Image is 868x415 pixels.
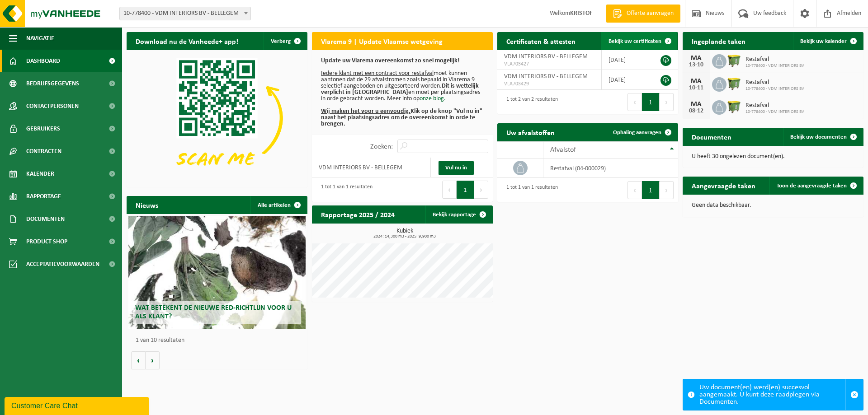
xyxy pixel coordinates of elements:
span: Afvalstof [550,146,576,154]
button: Previous [442,181,457,199]
span: 2024: 14,300 m3 - 2025: 9,900 m3 [316,234,493,239]
div: Uw document(en) werd(en) succesvol aangemaakt. U kunt deze raadplegen via Documenten. [699,379,845,410]
button: 1 [642,181,660,199]
span: VDM INTERIORS BV - BELLEGEM [504,73,588,80]
button: Vorige [131,351,146,369]
button: 1 [642,93,660,111]
iframe: chat widget [5,395,151,415]
h2: Rapportage 2025 / 2024 [312,205,404,223]
label: Zoeken: [370,143,393,150]
div: MA [687,78,705,85]
td: [DATE] [602,50,649,70]
b: Dit is wettelijk verplicht in [GEOGRAPHIC_DATA] [321,83,479,96]
button: Previous [627,181,642,199]
h2: Certificaten & attesten [497,32,585,50]
span: Gebruikers [26,117,60,140]
td: [DATE] [602,70,649,90]
span: VDM INTERIORS BV - BELLEGEM [504,53,588,60]
div: 10-11 [687,85,705,91]
img: WB-1100-HPE-GN-50 [726,99,742,114]
img: WB-1100-HPE-GN-50 [726,53,742,68]
span: Restafval [745,102,804,109]
h2: Documenten [683,128,741,145]
a: Bekijk uw kalender [793,32,863,50]
div: 1 tot 2 van 2 resultaten [502,92,558,112]
td: restafval (04-000029) [543,159,678,178]
button: Next [660,93,674,111]
a: Alle artikelen [250,196,307,214]
span: Restafval [745,56,804,63]
h2: Aangevraagde taken [683,177,764,194]
a: onze blog. [420,95,446,102]
a: Bekijk rapportage [425,205,492,224]
span: Contactpersonen [26,95,79,117]
span: Product Shop [26,230,67,253]
button: Previous [627,93,642,111]
span: VLA703427 [504,61,594,68]
strong: KRISTOF [570,10,592,17]
img: WB-1100-HPE-GN-50 [726,76,742,91]
img: Download de VHEPlus App [127,50,307,186]
span: Navigatie [26,27,54,50]
span: Restafval [745,79,804,86]
span: Verberg [271,38,291,44]
span: Bekijk uw certificaten [609,38,661,44]
h2: Uw afvalstoffen [497,123,564,141]
span: 10-778400 - VDM INTERIORS BV - BELLEGEM [119,7,251,20]
a: Vul nu in [439,161,474,175]
u: Iedere klant met een contract voor restafval [321,70,434,77]
div: 1 tot 1 van 1 resultaten [502,180,558,200]
div: MA [687,101,705,108]
button: Next [660,181,674,199]
span: 10-778400 - VDM INTERIORS BV [745,86,804,92]
span: Ophaling aanvragen [613,130,661,135]
h3: Kubiek [316,228,493,239]
span: Bedrijfsgegevens [26,72,79,95]
td: VDM INTERIORS BV - BELLEGEM [312,158,431,177]
span: Kalender [26,163,54,185]
p: moet kunnen aantonen dat de 29 afvalstromen zoals bepaald in Vlarema 9 selectief aangeboden en ui... [321,58,484,127]
button: Verberg [264,32,307,50]
span: Bekijk uw documenten [790,134,847,140]
h2: Download nu de Vanheede+ app! [127,32,247,50]
h2: Nieuws [127,196,167,214]
a: Bekijk uw certificaten [601,32,677,50]
span: Toon de aangevraagde taken [777,183,847,189]
div: 1 tot 1 van 1 resultaten [316,180,373,200]
span: Dashboard [26,50,60,72]
span: Contracten [26,140,61,163]
a: Ophaling aanvragen [606,123,677,141]
h2: Vlarema 9 | Update Vlaamse wetgeving [312,32,452,50]
a: Offerte aanvragen [606,5,680,23]
b: Klik op de knop "Vul nu in" naast het plaatsingsadres om de overeenkomst in orde te brengen. [321,108,482,127]
span: 10-778400 - VDM INTERIORS BV [745,109,804,115]
p: Geen data beschikbaar. [692,202,854,209]
div: 08-12 [687,108,705,114]
p: U heeft 30 ongelezen document(en). [692,154,854,160]
u: Wij maken het voor u eenvoudig. [321,108,410,115]
b: Update uw Vlarema overeenkomst zo snel mogelijk! [321,57,460,64]
span: Wat betekent de nieuwe RED-richtlijn voor u als klant? [135,304,292,320]
span: VLA703429 [504,80,594,88]
div: 13-10 [687,62,705,68]
span: Acceptatievoorwaarden [26,253,99,275]
h2: Ingeplande taken [683,32,755,50]
span: 10-778400 - VDM INTERIORS BV [745,63,804,69]
button: Next [474,181,488,199]
a: Wat betekent de nieuwe RED-richtlijn voor u als klant? [128,216,306,329]
button: 1 [457,181,474,199]
span: Bekijk uw kalender [800,38,847,44]
div: MA [687,55,705,62]
span: Offerte aanvragen [624,9,676,18]
button: Volgende [146,351,160,369]
p: 1 van 10 resultaten [136,337,303,344]
a: Bekijk uw documenten [783,128,863,146]
span: 10-778400 - VDM INTERIORS BV - BELLEGEM [120,7,250,20]
span: Rapportage [26,185,61,208]
span: Documenten [26,208,65,230]
a: Toon de aangevraagde taken [769,177,863,195]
